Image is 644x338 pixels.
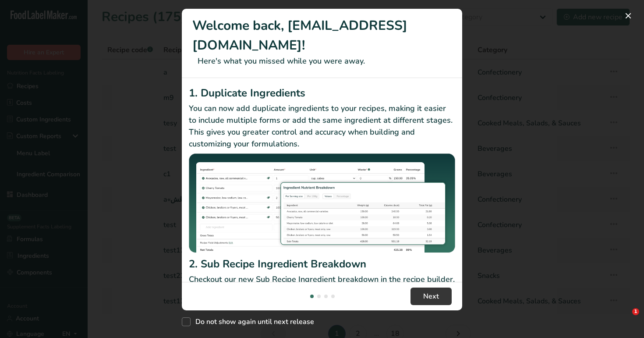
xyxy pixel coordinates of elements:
[192,16,452,55] h1: Welcome back, [EMAIL_ADDRESS][DOMAIN_NAME]!
[189,274,455,309] p: Checkout our new Sub Recipe Ingredient breakdown in the recipe builder. You can now see your Reci...
[614,308,635,329] iframe: Intercom live chat
[410,288,452,305] button: Next
[191,317,314,326] span: Do not show again until next release
[189,153,455,253] img: Duplicate Ingredients
[423,291,439,302] span: Next
[192,55,452,67] p: Here's what you missed while you were away.
[189,103,455,150] p: You can now add duplicate ingredients to your recipes, making it easier to include multiple forms...
[632,308,639,315] span: 1
[189,85,455,101] h2: 1. Duplicate Ingredients
[189,256,455,272] h2: 2. Sub Recipe Ingredient Breakdown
